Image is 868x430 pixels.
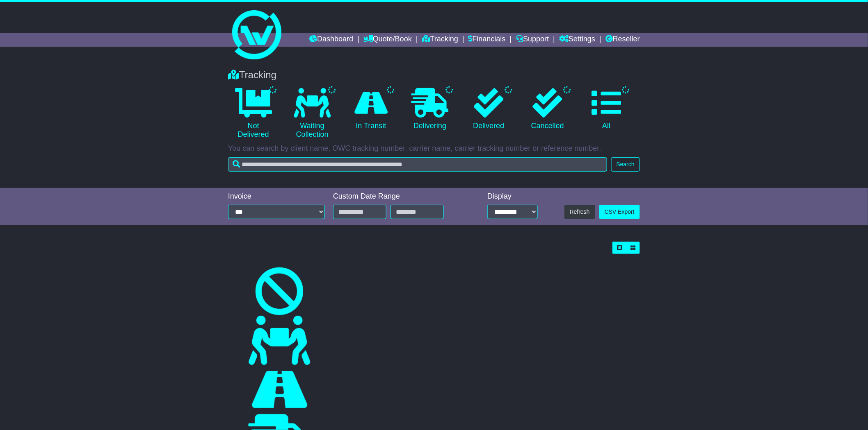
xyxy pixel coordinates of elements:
a: Settings [559,33,595,47]
a: Tracking [422,33,458,47]
div: Tracking [224,69,644,81]
p: You can search by client name, OWC tracking number, carrier name, carrier tracking number or refe... [228,144,640,153]
a: Waiting Collection [287,85,337,142]
button: Refresh [564,205,595,219]
a: Dashboard [309,33,353,47]
a: Delivered [464,85,514,134]
a: In Transit [346,85,396,134]
a: All [581,85,632,134]
a: Reseller [605,33,640,47]
button: Search [611,157,640,172]
a: Cancelled [522,85,573,134]
a: Support [516,33,549,47]
a: Not Delivered [228,85,279,142]
a: Financials [468,33,506,47]
div: Display [487,192,538,201]
a: Delivering [404,85,455,134]
div: Invoice [228,192,325,201]
a: Quote/Book [363,33,412,47]
div: Custom Date Range [333,192,465,201]
a: CSV Export [599,205,640,219]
